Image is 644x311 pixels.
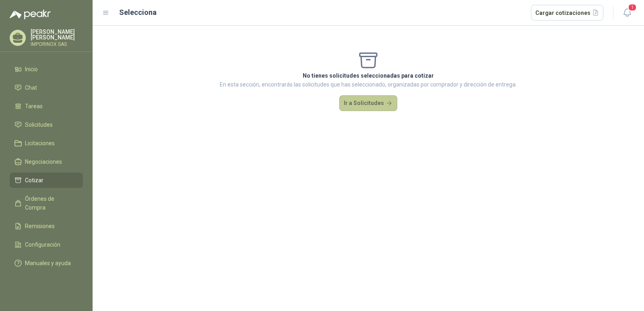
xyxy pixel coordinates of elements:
[25,83,37,92] span: Chat
[25,240,60,249] span: Configuración
[25,259,71,268] span: Manuales y ayuda
[531,5,604,21] button: Cargar cotizaciones
[31,42,83,47] p: IMPORINOX SAS
[10,154,83,169] a: Negociaciones
[10,10,51,19] img: Logo peakr
[620,6,634,20] button: 1
[25,120,53,129] span: Solicitudes
[31,29,83,40] p: [PERSON_NAME] [PERSON_NAME]
[25,222,55,231] span: Remisiones
[119,7,157,18] h2: Selecciona
[25,176,43,185] span: Cotizar
[10,136,83,151] a: Licitaciones
[25,157,62,166] span: Negociaciones
[25,139,55,148] span: Licitaciones
[25,65,38,74] span: Inicio
[10,237,83,252] a: Configuración
[25,102,43,111] span: Tareas
[220,80,517,89] p: En esta sección, encontrarás las solicitudes que has seleccionado, organizadas por comprador y di...
[10,117,83,132] a: Solicitudes
[10,80,83,95] a: Chat
[220,71,517,80] p: No tienes solicitudes seleccionadas para cotizar
[10,218,83,234] a: Remisiones
[10,173,83,188] a: Cotizar
[10,191,83,215] a: Órdenes de Compra
[10,62,83,77] a: Inicio
[628,4,637,11] span: 1
[10,255,83,271] a: Manuales y ayuda
[10,99,83,114] a: Tareas
[339,95,397,111] button: Ir a Solicitudes
[25,194,75,212] span: Órdenes de Compra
